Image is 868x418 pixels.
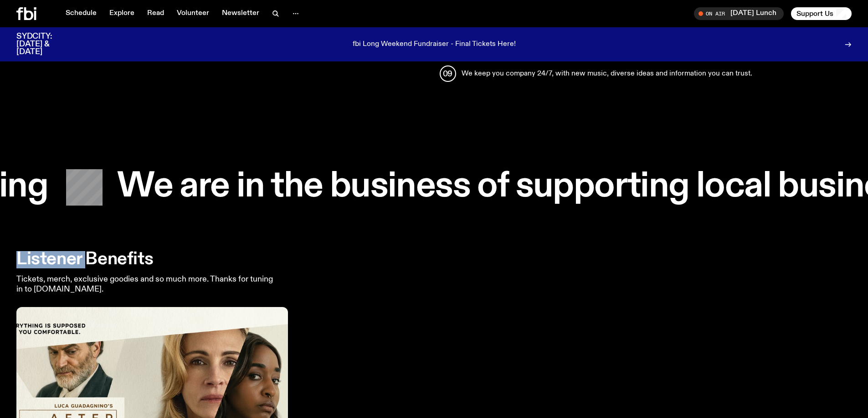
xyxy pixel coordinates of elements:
[60,7,102,20] a: Schedule
[216,7,265,20] a: Newsletter
[16,251,852,267] h2: Listener Benefits
[16,33,75,56] h3: SYDCITY: [DATE] & [DATE]
[16,275,279,294] p: Tickets, merch, exclusive goodies and so much more. Thanks for tuning in to [DOMAIN_NAME].
[694,7,784,20] button: On Air[DATE] Lunch
[462,68,752,79] p: We keep you company 24/7, with new music, diverse ideas and information you can trust.
[142,7,169,20] a: Read
[104,7,140,20] a: Explore
[353,40,516,49] p: fbi Long Weekend Fundraiser - Final Tickets Here!
[171,7,215,20] a: Volunteer
[791,7,852,20] button: Support Us
[796,10,833,18] span: Support Us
